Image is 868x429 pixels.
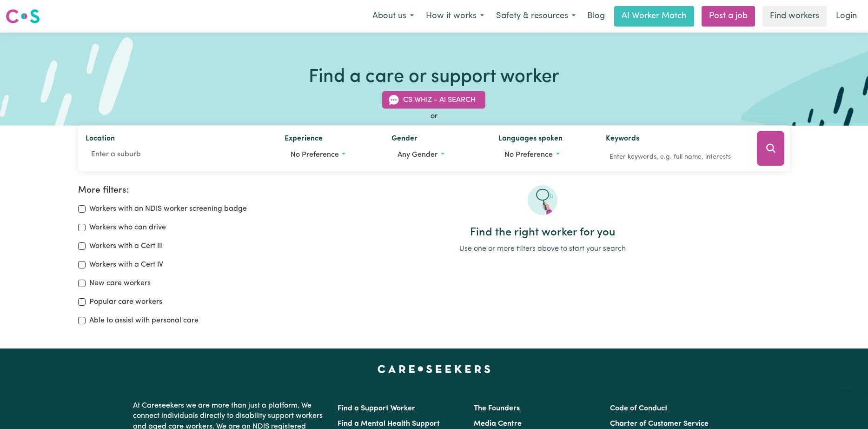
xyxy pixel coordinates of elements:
label: Workers who can drive [89,222,166,233]
label: Workers with an NDIS worker screening badge [89,203,247,214]
label: Workers with a Cert III [89,241,163,252]
a: Find a Support Worker [338,405,415,412]
h2: Find the right worker for you [295,226,790,240]
button: Worker experience options [285,146,377,164]
input: Enter keywords, e.g. full name, interests [606,150,744,164]
span: Any gender [398,151,437,159]
label: Experience [285,133,323,146]
button: Worker gender preference [391,146,484,164]
a: Blog [582,6,610,27]
label: Languages spoken [498,133,563,146]
p: Use one or more filters above to start your search [295,243,790,255]
button: Search [757,131,784,166]
a: Media Centre [474,420,522,428]
a: Careseekers logo [6,6,40,27]
label: Location [86,133,115,146]
button: About us [366,7,420,26]
label: Able to assist with personal care [89,315,199,326]
iframe: Button to launch messaging window [831,392,861,422]
a: AI Worker Match [614,6,694,27]
label: New care workers [89,278,151,289]
button: CS Whiz - AI Search [382,91,485,109]
a: Careseekers home page [378,365,490,373]
label: Popular care workers [89,296,162,308]
a: Code of Conduct [610,405,668,412]
input: Enter a suburb [86,146,270,163]
h1: Find a care or support worker [309,66,559,88]
label: Gender [391,133,417,146]
img: Careseekers logo [6,8,40,25]
h2: More filters: [78,185,284,196]
label: Keywords [606,133,639,146]
a: Charter of Customer Service [610,420,709,428]
span: No preference [291,151,339,159]
span: No preference [504,151,553,159]
a: Post a job [702,6,755,27]
button: Worker language preferences [498,146,590,164]
label: Workers with a Cert IV [89,259,163,270]
div: or [78,111,790,122]
a: The Founders [474,405,520,412]
button: Safety & resources [490,7,582,26]
button: How it works [420,7,490,26]
a: Find workers [762,6,827,27]
a: Login [830,6,862,27]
